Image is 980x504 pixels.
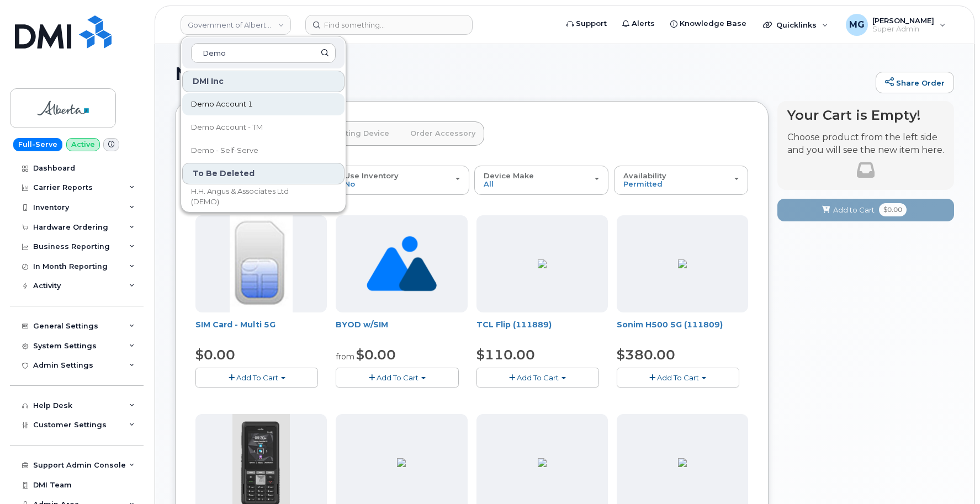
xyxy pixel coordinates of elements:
[617,347,675,363] span: $380.00
[195,347,235,363] span: $0.00
[623,171,666,180] span: Availability
[787,108,944,123] h4: Your Cart is Empty!
[476,320,552,330] a: TCL Flip (111889)
[336,319,467,341] div: BYOD w/SIM
[484,179,494,188] span: All
[787,131,944,157] p: Choose product from the left side and you will see the new item here.
[182,116,345,139] a: Demo Account - TM
[538,259,547,268] img: 4BBBA1A7-EEE1-4148-A36C-898E0DC10F5F.png
[517,373,559,382] span: Add To Cart
[182,140,345,162] a: Demo - Self-Serve
[377,373,419,382] span: Add To Cart
[195,319,327,341] div: SIM Card - Multi 5G
[614,166,748,194] button: Availability Permitted
[336,320,388,330] a: BYOD w/SIM
[182,163,345,184] div: To Be Deleted
[182,185,345,208] a: H.H. Angus & Associates Ltd (DEMO)
[623,179,663,188] span: Permitted
[236,373,278,382] span: Add To Cart
[397,458,406,467] img: 054711B0-41DD-4C63-8051-5507667CDA9F.png
[191,186,318,208] span: H.H. Angus & Associates Ltd (DEMO)
[474,166,608,194] button: Device Make All
[617,368,739,387] button: Add To Cart
[876,72,954,94] a: Share Order
[335,166,469,194] button: Use Inventory No
[538,458,547,467] img: ED9FC9C2-4804-4D92-8A77-98887F1967E0.png
[879,203,907,216] span: $0.00
[401,121,484,146] a: Order Accessory
[182,71,345,92] div: DMI Inc
[191,99,253,110] span: Demo Account 1
[230,215,293,312] img: 00D627D4-43E9-49B7-A367-2C99342E128C.jpg
[777,199,954,221] button: Add to Cart $0.00
[195,368,318,387] button: Add To Cart
[336,368,458,387] button: Add To Cart
[191,43,336,63] input: Search
[617,319,748,341] div: Sonim H500 5G (111809)
[476,368,599,387] button: Add To Cart
[191,122,263,133] span: Demo Account - TM
[476,319,608,341] div: TCL Flip (111889)
[345,179,355,188] span: No
[356,347,396,363] span: $0.00
[195,320,276,330] a: SIM Card - Multi 5G
[336,352,354,362] small: from
[345,171,399,180] span: Use Inventory
[617,320,723,330] a: Sonim H500 5G (111809)
[657,373,699,382] span: Add To Cart
[367,215,437,312] img: no_image_found-2caef05468ed5679b831cfe6fc140e25e0c280774317ffc20a367ab7fd17291e.png
[678,259,687,268] img: 79D338F0-FFFB-4B19-B7FF-DB34F512C68B.png
[484,171,534,180] span: Device Make
[678,458,687,467] img: 13294312-3312-4219-9925-ACC385DD21E2.png
[191,145,258,156] span: Demo - Self-Serve
[476,347,535,363] span: $110.00
[182,93,345,115] a: Demo Account 1
[833,205,875,215] span: Add to Cart
[175,64,870,83] h1: New Order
